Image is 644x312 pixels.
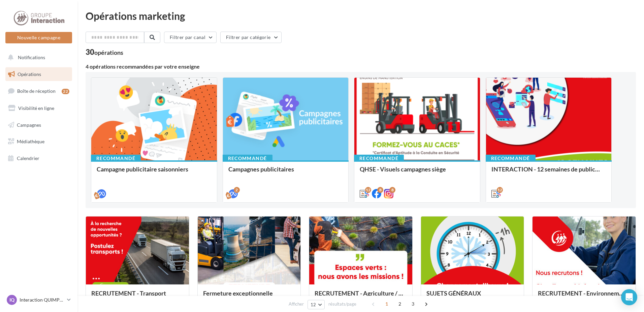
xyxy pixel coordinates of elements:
div: SUJETS GÉNÉRAUX [426,290,519,303]
div: 4 opérations recommandées par votre enseigne [86,64,636,69]
span: Opérations [18,71,41,77]
a: Campagnes [4,118,73,132]
div: opérations [94,49,123,55]
button: Nouvelle campagne [5,32,72,43]
a: Boîte de réception22 [4,84,73,98]
div: 8 [377,187,383,193]
a: Médiathèque [4,134,73,149]
p: Interaction QUIMPER [20,297,64,303]
div: RECRUTEMENT - Environnement [538,290,630,303]
span: IQ [9,297,14,303]
span: 1 [381,299,392,309]
a: Visibilité en ligne [4,101,73,115]
button: Filtrer par canal [164,32,217,43]
span: Calendrier [17,155,39,161]
div: 12 [497,187,503,193]
div: 8 [389,187,395,193]
div: 30 [86,48,123,56]
div: 12 [365,187,371,193]
div: Fermeture exceptionnelle [203,290,295,303]
div: 2 [234,187,240,193]
a: Opérations [4,67,73,81]
span: 12 [311,302,316,307]
div: Opérations marketing [86,11,636,21]
button: 12 [308,300,325,309]
span: 2 [394,299,405,309]
a: Calendrier [4,151,73,165]
span: Notifications [18,54,45,60]
div: Campagnes publicitaires [228,166,343,179]
div: Recommandé [223,155,272,162]
div: RECRUTEMENT - Agriculture / Espaces verts [315,290,407,303]
div: Campagne publicitaire saisonniers [97,166,212,179]
div: Recommandé [91,155,141,162]
span: résultats/page [328,301,356,307]
span: Campagnes [17,122,41,127]
span: Afficher [289,301,304,307]
div: Recommandé [486,155,536,162]
button: Filtrer par catégorie [220,32,282,43]
a: IQ Interaction QUIMPER [5,294,72,306]
div: 22 [62,89,69,94]
span: Boîte de réception [17,88,56,94]
div: QHSE - Visuels campagnes siège [360,166,475,179]
span: Médiathèque [17,139,44,144]
div: INTERACTION - 12 semaines de publication [491,166,606,179]
div: Open Intercom Messenger [621,289,637,305]
button: Notifications [4,50,71,65]
div: Recommandé [354,155,404,162]
span: 3 [408,299,418,309]
span: Visibilité en ligne [18,105,54,111]
div: RECRUTEMENT - Transport [91,290,184,303]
